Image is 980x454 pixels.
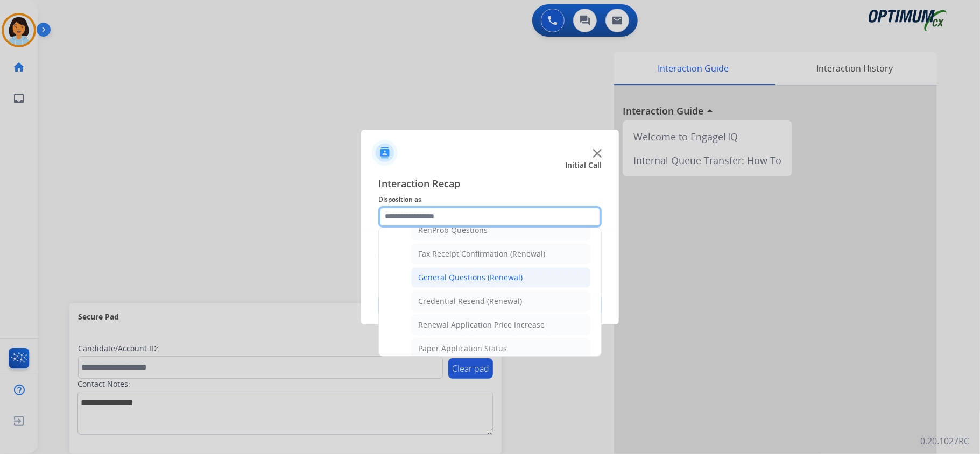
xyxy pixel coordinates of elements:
[418,320,545,330] div: Renewal Application Price Increase
[378,176,602,193] span: Interaction Recap
[418,249,545,259] div: Fax Receipt Confirmation (Renewal)
[378,193,602,206] span: Disposition as
[418,296,522,307] div: Credential Resend (Renewal)
[920,435,969,448] p: 0.20.1027RC
[418,343,507,354] div: Paper Application Status
[418,272,523,283] div: General Questions (Renewal)
[372,140,398,166] img: contactIcon
[418,225,488,236] div: RenProb Questions
[565,160,602,171] span: Initial Call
